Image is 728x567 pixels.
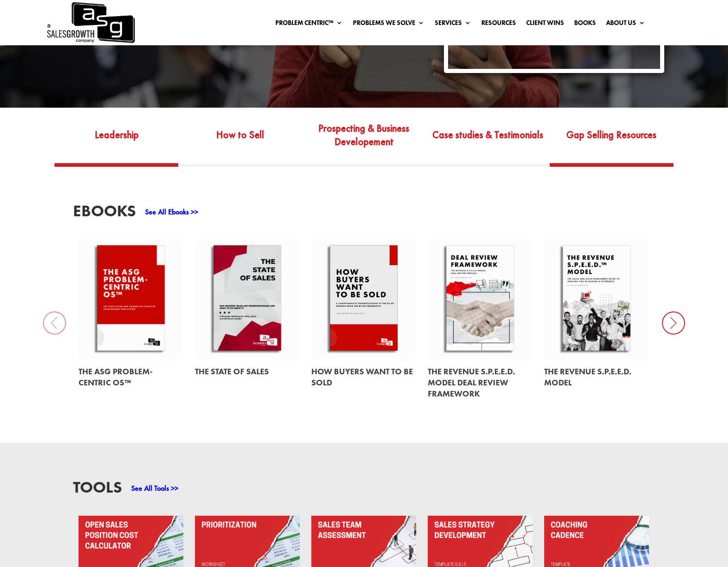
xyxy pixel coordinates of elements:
[302,120,426,164] a: Prospecting & Business Developement
[178,120,302,164] a: How to Sell
[275,19,343,30] a: Problem Centric™
[550,120,673,164] a: Gap Selling Resources
[435,19,471,30] a: Services
[481,19,516,30] a: Resources
[574,19,596,30] a: Books
[606,19,645,30] a: About Us
[73,479,122,500] h3: Tools
[73,203,136,224] h3: EBooks
[526,19,564,30] a: Client Wins
[145,207,198,217] a: See All Ebooks >>
[426,120,550,164] a: Case studies & Testimonials
[353,19,425,30] a: Problems We Solve
[131,483,178,493] a: See All Tools >>
[55,120,178,164] a: Leadership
